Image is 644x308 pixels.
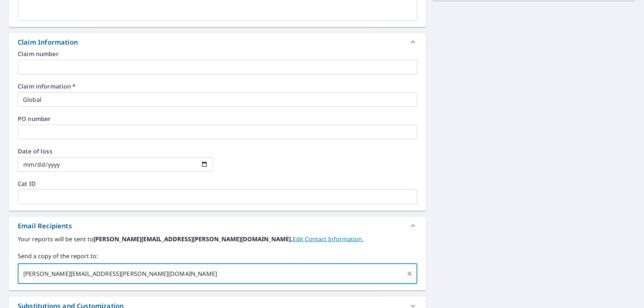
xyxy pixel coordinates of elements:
label: Cat ID [18,181,417,187]
label: Claim number [18,51,417,57]
div: Email Recipients [9,217,426,235]
label: Your reports will be sent to [18,235,417,243]
b: [PERSON_NAME][EMAIL_ADDRESS][PERSON_NAME][DOMAIN_NAME]. [93,235,293,243]
button: Clear [404,269,415,279]
label: Claim information [18,83,417,89]
label: PO number [18,116,417,122]
label: Send a copy of the report to: [18,252,417,260]
div: Claim Information [18,37,78,47]
label: Date of loss [18,148,213,154]
div: Claim Information [9,33,426,51]
div: Email Recipients [18,221,72,231]
a: EditContactInfo [293,235,364,243]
